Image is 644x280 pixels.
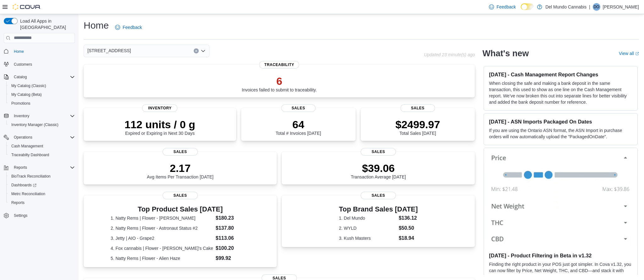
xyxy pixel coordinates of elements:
[9,151,52,159] a: Traceabilty Dashboard
[424,52,475,57] p: Updated 23 minute(s) ago
[87,47,131,54] span: [STREET_ADDRESS]
[18,18,75,30] span: Load All Apps in [GEOGRAPHIC_DATA]
[11,134,35,141] button: Operations
[635,52,639,56] svg: External link
[9,142,46,150] a: Cash Management
[14,135,32,140] span: Operations
[9,181,39,189] a: Dashboards
[11,164,30,171] button: Reports
[6,142,77,151] button: Cash Management
[11,174,51,179] span: BioTrack Reconciliation
[545,3,586,11] p: Del Mundo Cannabis
[1,73,77,81] button: Catalog
[9,100,75,107] span: Promotions
[489,80,632,105] p: When closing the safe and making a bank deposit in the same transaction, this used to show as one...
[11,200,25,205] span: Reports
[9,173,75,180] span: BioTrack Reconciliation
[9,121,61,129] a: Inventory Manager (Classic)
[1,60,77,69] button: Customers
[11,47,75,55] span: Home
[399,224,418,232] dd: $50.50
[111,215,213,221] dt: 1. Natty Rems | Flower - [PERSON_NAME]
[9,91,44,98] a: My Catalog (Beta)
[339,235,396,241] dt: 3. Kush Masters
[619,51,639,56] a: View allExternal link
[163,148,198,156] span: Sales
[9,142,75,150] span: Cash Management
[486,1,518,13] a: Feedback
[216,224,250,232] dd: $137.80
[603,3,639,11] p: [PERSON_NAME]
[1,211,77,220] button: Settings
[1,133,77,142] button: Operations
[9,173,53,180] a: BioTrack Reconciliation
[6,120,77,129] button: Inventory Manager (Classic)
[6,151,77,159] button: Traceabilty Dashboard
[396,118,440,136] div: Total Sales [DATE]
[111,235,213,241] dt: 3. Jetty | AIO - Grape2
[11,212,30,219] a: Settings
[11,73,75,81] span: Catalog
[242,75,317,92] div: Invoices failed to submit to traceability.
[11,92,42,97] span: My Catalog (Beta)
[11,112,32,120] button: Inventory
[111,225,213,231] dt: 2. Natty Rems | Flower - Astronaut Status #2
[259,61,299,69] span: Traceability
[9,151,75,159] span: Traceabilty Dashboard
[11,183,36,188] span: Dashboards
[201,48,206,53] button: Open list of options
[216,214,250,222] dd: $180.23
[14,113,29,118] span: Inventory
[11,83,46,88] span: My Catalog (Classic)
[11,112,75,120] span: Inventory
[14,62,32,67] span: Customers
[594,3,599,11] span: DO
[593,3,600,11] div: David Olson
[281,104,315,112] span: Sales
[9,82,49,90] a: My Catalog (Classic)
[11,61,35,68] a: Customers
[11,152,49,157] span: Traceabilty Dashboard
[11,164,75,171] span: Reports
[361,192,396,199] span: Sales
[489,71,632,78] h3: [DATE] - Cash Management Report Changes
[111,255,213,261] dt: 5. Natty Rems | Flower - Alien Haze
[276,118,321,136] div: Total # Invoices [DATE]
[497,4,516,10] span: Feedback
[9,181,75,189] span: Dashboards
[6,99,77,108] button: Promotions
[11,60,75,68] span: Customers
[1,163,77,172] button: Reports
[142,104,177,112] span: Inventory
[11,211,75,219] span: Settings
[589,3,590,11] p: |
[6,172,77,181] button: BioTrack Reconciliation
[194,48,199,53] button: Clear input
[147,162,214,179] div: Avg Items Per Transaction [DATE]
[339,225,396,231] dt: 2. WYLD
[242,75,317,87] p: 6
[339,215,396,221] dt: 1. Del Mundo
[13,4,41,10] img: Cova
[6,90,77,99] button: My Catalog (Beta)
[399,234,418,242] dd: $18.94
[6,198,77,207] button: Reports
[9,190,75,198] span: Metrc Reconciliation
[489,118,632,125] h3: [DATE] - ASN Imports Packaged On Dates
[84,19,109,32] h1: Home
[489,127,632,140] p: If you are using the Ontario ASN format, the ASN Import in purchase orders will now automatically...
[14,74,27,80] span: Catalog
[401,104,435,112] span: Sales
[11,134,75,141] span: Operations
[6,181,77,189] a: Dashboards
[6,81,77,90] button: My Catalog (Classic)
[216,255,250,262] dd: $99.92
[482,48,529,58] h2: What's new
[276,118,321,131] p: 64
[351,162,406,179] div: Transaction Average [DATE]
[489,252,632,259] h3: [DATE] - Product Filtering in Beta in v1.32
[216,244,250,252] dd: $100.20
[11,48,26,55] a: Home
[123,24,142,30] span: Feedback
